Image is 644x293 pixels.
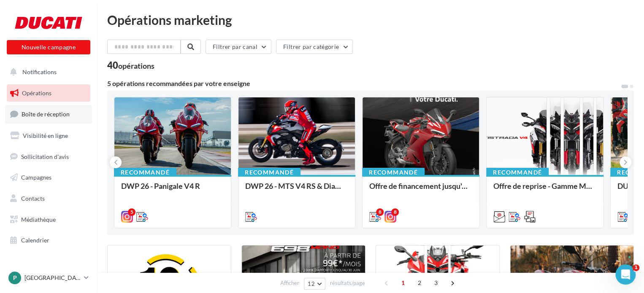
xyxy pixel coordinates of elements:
[118,62,154,70] div: opérations
[5,148,92,166] a: Sollicitation d'avis
[5,63,89,81] button: Notifications
[22,68,57,75] span: Notifications
[369,182,472,199] div: Offre de financement jusqu'au 30 septembre
[21,237,49,244] span: Calendrier
[21,153,69,160] span: Sollicitation d'avis
[7,40,90,54] button: Nouvelle campagne
[128,208,135,216] div: 5
[121,182,224,199] div: DWP 26 - Panigale V4 R
[5,169,92,186] a: Campagnes
[206,40,271,54] button: Filtrer par canal
[486,168,549,177] div: Recommandé
[114,168,176,177] div: Recommandé
[376,208,384,216] div: 8
[280,279,299,287] span: Afficher
[107,13,634,26] div: Opérations marketing
[5,127,92,145] a: Visibilité en ligne
[5,211,92,228] a: Médiathèque
[107,80,620,87] div: 5 opérations recommandées par votre enseigne
[238,168,300,177] div: Recommandé
[330,279,365,287] span: résultats/page
[5,231,92,249] a: Calendrier
[245,182,348,199] div: DWP 26 - MTS V4 RS & Diavel V4 RS
[22,89,51,97] span: Opérations
[107,61,154,70] div: 40
[276,40,353,54] button: Filtrer par catégorie
[391,208,399,216] div: 8
[23,132,68,139] span: Visibilité en ligne
[615,264,636,285] iframe: Intercom live chat
[7,270,90,286] a: P [GEOGRAPHIC_DATA]
[5,84,92,102] a: Opérations
[13,274,17,282] span: P
[21,195,45,202] span: Contacts
[362,168,425,177] div: Recommandé
[413,276,426,290] span: 2
[21,174,51,181] span: Campagnes
[493,182,596,199] div: Offre de reprise - Gamme MTS V4
[22,110,70,118] span: Boîte de réception
[396,276,410,290] span: 1
[5,105,92,123] a: Boîte de réception
[633,264,639,271] span: 1
[304,278,325,290] button: 12
[5,190,92,207] a: Contacts
[21,216,56,223] span: Médiathèque
[24,274,81,282] p: [GEOGRAPHIC_DATA]
[308,280,315,287] span: 12
[429,276,443,290] span: 3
